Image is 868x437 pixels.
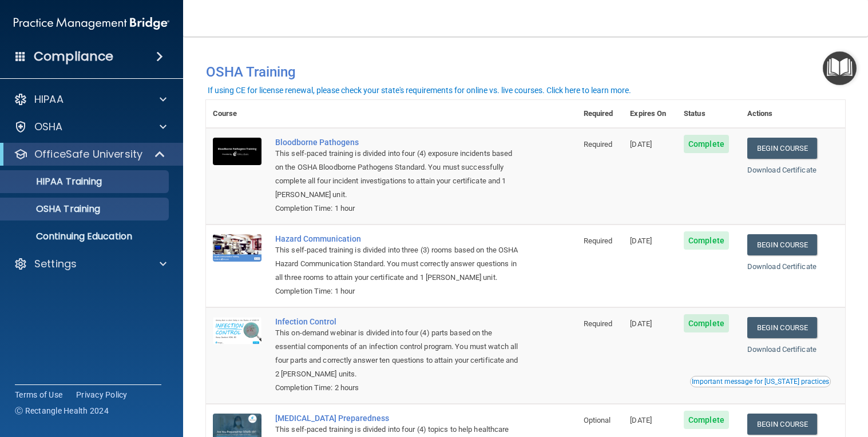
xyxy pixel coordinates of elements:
button: Read this if you are a dental practitioner in the state of CA [690,376,831,387]
span: Ⓒ Rectangle Health 2024 [15,405,109,416]
img: PMB logo [14,12,169,35]
th: Required [577,100,624,128]
a: Hazard Communication [275,234,520,243]
a: Download Certificate [747,262,817,271]
span: [DATE] [630,236,652,245]
span: [DATE] [630,319,652,328]
span: Required [584,140,613,149]
button: Open Resource Center [823,51,857,85]
div: Completion Time: 2 hours [275,381,520,395]
div: Important message for [US_STATE] practices [692,378,829,385]
span: Required [584,319,613,328]
p: HIPAA [34,93,64,106]
a: Privacy Policy [76,389,128,400]
h4: Compliance [34,49,113,65]
div: This self-paced training is divided into four (4) exposure incidents based on the OSHA Bloodborne... [275,147,520,202]
p: OSHA [34,120,63,134]
p: OfficeSafe University [34,147,142,161]
a: Download Certificate [747,345,817,354]
th: Status [677,100,740,128]
a: Terms of Use [15,389,62,400]
span: Complete [684,314,729,332]
h4: OSHA Training [206,64,845,80]
p: Continuing Education [7,231,164,242]
span: Complete [684,411,729,429]
a: OfficeSafe University [14,147,166,161]
a: OSHA [14,120,167,134]
span: Complete [684,231,729,250]
p: OSHA Training [7,203,100,215]
th: Expires On [623,100,677,128]
span: Complete [684,135,729,153]
div: Completion Time: 1 hour [275,202,520,215]
span: [DATE] [630,416,652,424]
a: Begin Course [747,414,817,435]
button: If using CE for license renewal, please check your state's requirements for online vs. live cours... [206,85,633,96]
div: This on-demand webinar is divided into four (4) parts based on the essential components of an inf... [275,326,520,381]
span: Required [584,236,613,245]
span: Optional [584,416,611,424]
a: Infection Control [275,317,520,326]
div: This self-paced training is divided into three (3) rooms based on the OSHA Hazard Communication S... [275,243,520,284]
th: Course [206,100,268,128]
a: Bloodborne Pathogens [275,138,520,147]
a: Begin Course [747,138,817,159]
p: Settings [34,257,77,271]
a: [MEDICAL_DATA] Preparedness [275,414,520,423]
div: If using CE for license renewal, please check your state's requirements for online vs. live cours... [208,86,631,94]
th: Actions [740,100,845,128]
a: Begin Course [747,317,817,338]
a: Begin Course [747,234,817,255]
a: HIPAA [14,93,167,106]
div: Completion Time: 1 hour [275,284,520,298]
span: [DATE] [630,140,652,149]
p: HIPAA Training [7,176,102,187]
a: Download Certificate [747,166,817,174]
a: Settings [14,257,167,271]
